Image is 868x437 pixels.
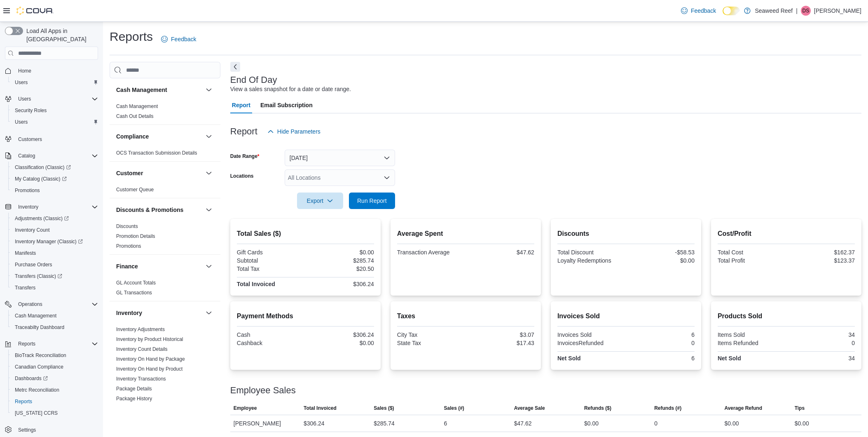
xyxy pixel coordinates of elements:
button: Compliance [204,132,214,141]
div: 6 [627,355,695,362]
a: Traceabilty Dashboard [12,322,68,332]
div: Total Profit [718,257,785,264]
a: Users [12,78,31,87]
span: Package History [116,395,152,402]
div: Cashback [237,340,304,346]
div: $285.74 [307,257,374,264]
span: GL Account Totals [116,280,156,286]
a: Classification (Classic) [12,162,74,172]
a: OCS Transaction Submission Details [116,150,197,156]
span: Adjustments (Classic) [12,214,98,223]
button: Users [2,93,101,105]
span: Users [15,94,98,104]
div: [PERSON_NAME] [230,415,300,432]
a: Cash Out Details [116,113,154,119]
a: Reports [12,397,35,406]
div: Total Cost [718,249,785,256]
span: [US_STATE] CCRS [15,410,58,416]
button: Inventory [116,309,202,317]
span: Cash Out Details [116,113,154,120]
div: $47.62 [514,418,532,428]
span: GL Transactions [116,289,152,296]
a: Inventory On Hand by Product [116,366,182,372]
h2: Invoices Sold [557,311,695,321]
span: BioTrack Reconciliation [12,350,98,360]
button: Purchase Orders [8,259,101,270]
span: Catalog [15,151,98,161]
span: Feedback [171,35,196,43]
button: Canadian Compliance [8,361,101,373]
div: 6 [627,331,695,338]
a: Dashboards [12,374,51,383]
a: Discounts [116,223,138,229]
div: $285.74 [374,418,395,428]
a: Package History [116,396,152,402]
span: Reports [15,339,98,349]
div: Customer [110,185,220,198]
span: Canadian Compliance [15,364,63,370]
div: -$58.53 [627,249,695,256]
div: $306.24 [307,281,374,287]
span: Sales (#) [444,405,464,411]
span: Reports [12,397,98,406]
span: Users [15,79,28,86]
div: InvoicesRefunded [557,340,625,346]
span: Operations [15,299,98,309]
button: Open list of options [384,174,390,181]
button: Customer [116,169,202,177]
h3: End Of Day [230,75,277,85]
a: My Catalog (Classic) [8,173,101,185]
span: Sales ($) [374,405,394,411]
span: Cash Management [15,312,56,319]
div: $0.00 [307,249,374,256]
span: Promotions [15,187,40,194]
h3: Cash Management [116,86,167,94]
div: $0.00 [307,340,374,346]
div: $0.00 [584,418,599,428]
a: GL Account Totals [116,280,156,286]
span: Employee [234,405,257,411]
div: $306.24 [304,418,325,428]
span: Package Details [116,385,152,392]
strong: Net Sold [557,355,581,362]
span: Inventory Transactions [116,376,166,382]
a: Inventory On Hand by Package [116,356,185,362]
span: Users [18,96,31,102]
div: David Schwab [801,6,811,16]
a: Users [12,117,31,127]
button: Reports [2,338,101,350]
div: Total Discount [557,249,625,256]
h2: Discounts [557,229,695,239]
button: Catalog [2,150,101,162]
h2: Taxes [397,311,534,321]
button: BioTrack Reconciliation [8,350,101,361]
span: DS [802,6,810,16]
button: Reports [8,396,101,407]
span: Customers [18,136,42,143]
button: Operations [15,299,46,309]
a: My Catalog (Classic) [12,174,70,184]
span: Security Roles [15,107,47,114]
a: Dashboards [8,373,101,384]
div: Transaction Average [397,249,464,256]
button: Transfers [8,282,101,294]
span: Email Subscription [260,97,313,113]
button: Compliance [116,132,202,141]
div: Total Tax [237,265,304,272]
span: Customers [15,134,98,144]
span: Settings [18,427,36,433]
a: Feedback [158,31,199,47]
h1: Reports [110,28,153,45]
button: Inventory [15,202,42,212]
div: 0 [627,340,695,346]
div: Gift Cards [237,249,304,256]
h2: Cost/Profit [718,229,855,239]
a: Inventory Adjustments [116,327,165,332]
span: Transfers (Classic) [12,271,98,281]
a: Cash Management [116,103,158,109]
a: Adjustments (Classic) [8,213,101,224]
span: Users [15,119,28,125]
span: Users [12,117,98,127]
span: Dark Mode [723,15,723,16]
button: Export [297,193,343,209]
